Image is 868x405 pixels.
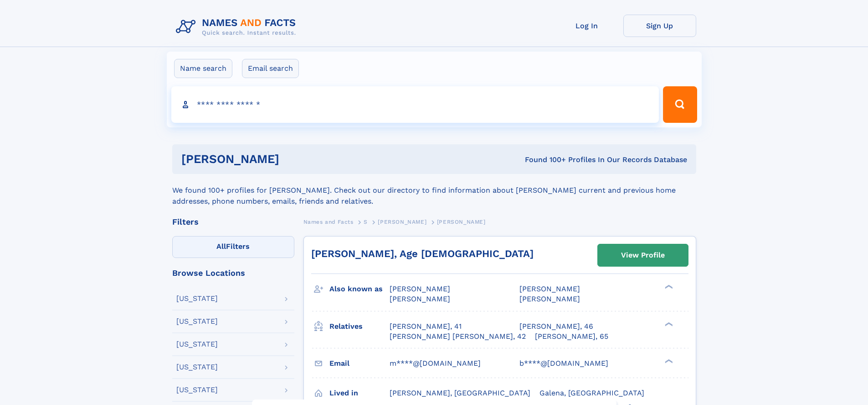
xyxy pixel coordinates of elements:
span: [PERSON_NAME] [437,219,486,225]
a: Names and Facts [303,216,354,227]
a: Sign Up [623,15,696,37]
div: [US_STATE] [176,318,218,325]
div: View Profile [621,245,665,266]
div: [US_STATE] [176,341,218,348]
div: ❯ [663,284,673,290]
span: Galena, [GEOGRAPHIC_DATA] [539,389,644,397]
span: S [364,219,368,225]
a: S [364,216,368,227]
a: [PERSON_NAME] [PERSON_NAME], 42 [390,331,526,342]
button: Search Button [663,86,697,123]
span: [PERSON_NAME], [GEOGRAPHIC_DATA] [390,389,530,397]
div: Browse Locations [172,269,294,277]
a: [PERSON_NAME] [378,216,426,227]
a: [PERSON_NAME], 41 [390,321,462,331]
span: [PERSON_NAME] [390,295,450,303]
input: search input [171,86,659,123]
div: [US_STATE] [176,386,218,394]
div: Found 100+ Profiles In Our Records Database [402,155,687,165]
div: ❯ [663,321,673,327]
span: [PERSON_NAME] [519,295,580,303]
span: [PERSON_NAME] [378,219,426,225]
div: [US_STATE] [176,363,218,371]
label: Name search [174,59,232,78]
div: We found 100+ profiles for [PERSON_NAME]. Check out our directory to find information about [PERS... [172,174,696,207]
a: Log In [550,15,623,37]
h3: Lived in [329,385,390,401]
h3: Relatives [329,319,390,334]
div: Filters [172,218,294,226]
div: ❯ [663,358,673,364]
a: [PERSON_NAME], 65 [535,331,608,342]
a: [PERSON_NAME], Age [DEMOGRAPHIC_DATA] [311,248,534,259]
div: [US_STATE] [176,295,218,302]
span: All [216,242,226,251]
h1: [PERSON_NAME] [181,153,402,165]
h3: Also known as [329,281,390,297]
a: View Profile [598,244,688,266]
h3: Email [329,356,390,371]
span: [PERSON_NAME] [390,284,450,293]
span: [PERSON_NAME] [519,284,580,293]
label: Filters [172,236,294,258]
a: [PERSON_NAME], 46 [519,321,593,331]
img: Logo Names and Facts [172,15,303,39]
label: Email search [242,59,299,78]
